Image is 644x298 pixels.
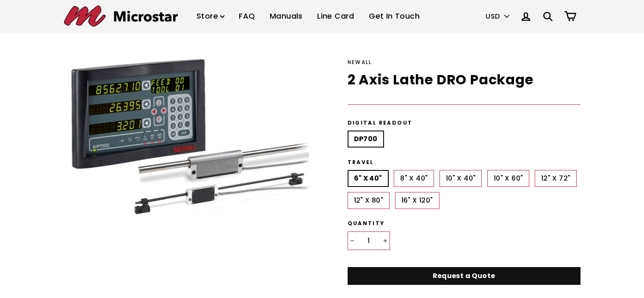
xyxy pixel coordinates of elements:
[381,232,390,250] button: Increase item quantity by one
[311,4,361,29] a: Line Card
[348,220,580,227] label: Quantity
[348,232,390,250] input: quantity
[348,58,580,66] div: Newall
[348,232,357,250] button: Reduce item quantity by one
[487,170,530,187] label: 10" X 60"
[190,4,231,29] a: Store
[362,4,426,29] a: Get In Touch
[64,6,178,27] img: Microstar Electronics
[394,170,434,187] label: 8" X 40"
[348,192,390,209] label: 12" X 80"
[348,131,384,148] label: DP700
[348,70,580,89] h1: 2 Axis Lathe DRO Package
[348,159,580,166] label: Travel
[348,120,580,127] label: Digital Readout
[232,4,261,29] a: FAQ
[348,170,389,187] label: 6" X 40"
[395,192,439,209] label: 16" X 120"
[70,58,309,217] img: 2 Axis Lathe DRO Package
[263,4,309,29] a: Manuals
[439,170,482,187] label: 10" X 40"
[190,4,426,29] ul: Primary
[535,170,577,187] label: 12" X 72"
[348,267,580,285] a: Request a Quote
